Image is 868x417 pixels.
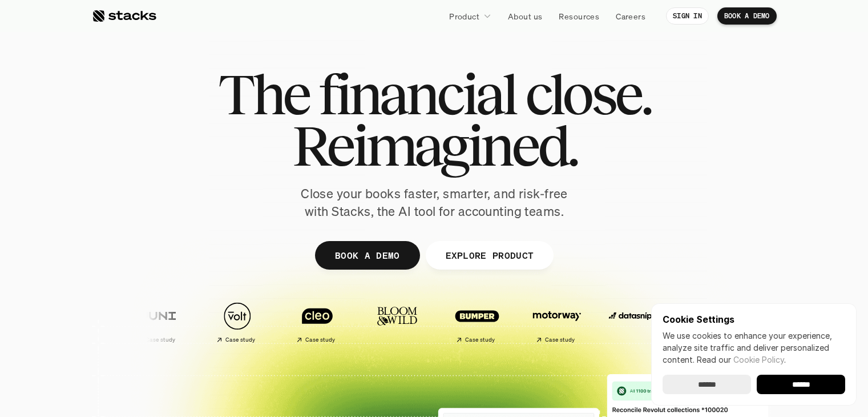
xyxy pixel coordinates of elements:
a: Case study [440,296,514,348]
p: BOOK A DEMO [334,247,399,263]
h2: Case study [305,336,335,343]
a: BOOK A DEMO [314,241,419,270]
span: close. [525,69,651,120]
p: BOOK A DEMO [724,12,770,20]
span: financial [318,69,515,120]
a: Case study [120,296,195,348]
p: Close your books faster, smarter, and risk-free with Stacks, the AI tool for accounting teams. [292,185,577,220]
a: Careers [609,6,652,26]
a: Case study [520,296,594,348]
a: EXPLORE PRODUCT [425,241,554,270]
span: Read our . [697,355,786,364]
p: About us [508,10,542,22]
a: About us [501,6,549,26]
p: Product [449,10,479,22]
p: Careers [616,10,645,22]
a: Resources [552,6,606,26]
p: SIGN IN [673,12,702,20]
a: Cookie Policy [733,355,784,364]
a: BOOK A DEMO [717,7,777,25]
p: Resources [559,10,599,22]
span: Reimagined. [292,120,576,171]
a: SIGN IN [666,7,709,25]
p: Cookie Settings [663,315,845,324]
a: Case study [200,296,274,348]
h2: Case study [465,336,495,343]
span: The [218,69,309,120]
h2: Case study [145,336,175,343]
a: Case study [280,296,354,348]
h2: Case study [225,336,255,343]
p: We use cookies to enhance your experience, analyze site traffic and deliver personalized content. [663,330,845,366]
h2: Case study [544,336,575,343]
p: EXPLORE PRODUCT [445,247,534,263]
